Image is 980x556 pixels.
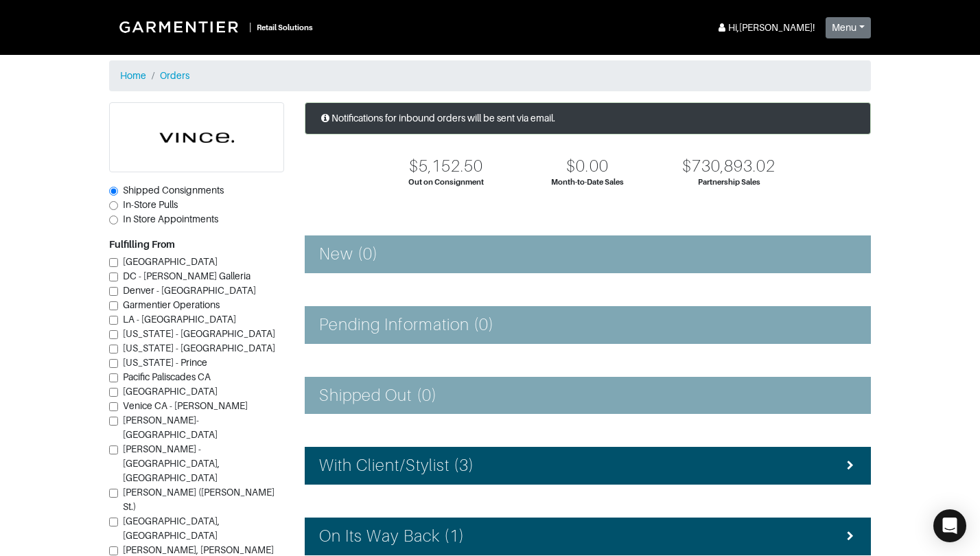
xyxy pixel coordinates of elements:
[305,102,871,135] div: Notifications for inbound orders will be sent via email.
[123,371,211,382] span: Pacific Paliscades CA
[123,415,218,440] span: [PERSON_NAME]-[GEOGRAPHIC_DATA]
[319,526,465,546] h4: On Its Way Back (1)
[249,20,251,34] div: |
[123,199,178,210] span: In-Store Pulls
[409,157,483,176] div: $5,152.50
[109,216,118,224] input: In Store Appointments
[109,345,118,354] input: [US_STATE] - [GEOGRAPHIC_DATA]
[123,357,207,368] span: [US_STATE] - Prince
[109,11,318,43] a: |Retail Solutions
[408,176,484,188] div: Out on Consignment
[123,487,275,512] span: [PERSON_NAME] ([PERSON_NAME] St.)
[698,176,760,188] div: Partnership Sales
[716,21,815,35] div: Hi, [PERSON_NAME] !
[109,388,118,397] input: [GEOGRAPHIC_DATA]
[933,509,966,542] div: Open Intercom Messenger
[257,23,313,32] small: Retail Solutions
[123,185,224,196] span: Shipped Consignments
[109,330,118,339] input: [US_STATE] - [GEOGRAPHIC_DATA]
[110,103,283,172] img: cyAkLTq7csKWtL9WARqkkVaF.png
[160,70,189,81] a: Orders
[109,316,118,325] input: LA - [GEOGRAPHIC_DATA]
[826,17,871,38] button: Menu
[109,301,118,310] input: Garmentier Operations
[109,258,118,267] input: [GEOGRAPHIC_DATA]
[109,546,118,555] input: [PERSON_NAME], [PERSON_NAME] Galleria
[109,417,118,426] input: [PERSON_NAME]-[GEOGRAPHIC_DATA]
[123,443,220,483] span: [PERSON_NAME] - [GEOGRAPHIC_DATA], [GEOGRAPHIC_DATA]
[319,386,437,406] h4: Shipped Out (0)
[319,315,494,335] h4: Pending Information (0)
[319,244,378,264] h4: New (0)
[112,14,249,40] img: Garmentier
[319,456,474,476] h4: With Client/Stylist (3)
[123,270,250,281] span: DC - [PERSON_NAME] Galleria
[109,518,118,526] input: [GEOGRAPHIC_DATA], [GEOGRAPHIC_DATA]
[123,386,218,397] span: [GEOGRAPHIC_DATA]
[109,359,118,368] input: [US_STATE] - Prince
[109,445,118,454] input: [PERSON_NAME] - [GEOGRAPHIC_DATA], [GEOGRAPHIC_DATA]
[123,400,248,411] span: Venice CA - [PERSON_NAME]
[566,157,608,176] div: $0.00
[123,213,218,224] span: In Store Appointments
[123,328,275,339] span: [US_STATE] - [GEOGRAPHIC_DATA]
[123,299,220,310] span: Garmentier Operations
[682,157,776,176] div: $730,893.02
[109,60,871,91] nav: breadcrumb
[109,201,118,210] input: In-Store Pulls
[109,187,118,196] input: Shipped Consignments
[109,273,118,281] input: DC - [PERSON_NAME] Galleria
[123,285,256,296] span: Denver - [GEOGRAPHIC_DATA]
[123,314,236,325] span: LA - [GEOGRAPHIC_DATA]
[551,176,624,188] div: Month-to-Date Sales
[120,70,146,81] a: Home
[109,489,118,498] input: [PERSON_NAME] ([PERSON_NAME] St.)
[109,402,118,411] input: Venice CA - [PERSON_NAME]
[123,343,275,354] span: [US_STATE] - [GEOGRAPHIC_DATA]
[123,516,220,541] span: [GEOGRAPHIC_DATA], [GEOGRAPHIC_DATA]
[109,287,118,296] input: Denver - [GEOGRAPHIC_DATA]
[109,238,175,252] label: Fulfilling From
[123,256,218,267] span: [GEOGRAPHIC_DATA]
[109,373,118,382] input: Pacific Paliscades CA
